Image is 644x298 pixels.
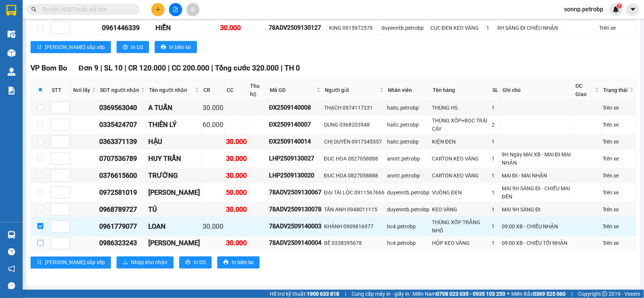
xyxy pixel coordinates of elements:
[73,86,90,94] span: Nơi lấy
[148,102,200,113] div: A TUẤN
[387,121,429,129] div: haitc.petrobp
[147,236,201,251] td: NGỌC HOÀNG
[269,188,321,197] div: 78ADV2509130067
[324,154,384,163] div: ĐUC HOA 0827058888
[329,24,379,32] div: KING 0915972579
[41,5,131,14] input: Tìm tên, số ĐT hoặc mã đơn
[502,171,572,180] div: MAI ĐI - MAI NHẬN
[8,265,15,272] span: notification
[307,291,339,297] strong: 1900 633 818
[324,138,384,146] div: CHỊ DUYÊN 0917345557
[98,202,147,217] td: 0968789727
[99,204,146,215] div: 0968789727
[387,239,429,248] div: hc4.petrobp
[269,23,326,32] div: 78ADV2509130127
[148,187,200,198] div: [PERSON_NAME]
[381,24,428,32] div: duyenntb.petrobp
[284,64,300,72] span: TH 0
[325,86,378,94] span: Người gửi
[6,7,18,15] span: Gửi:
[281,64,283,72] span: |
[576,82,593,98] span: ĐC Giao
[203,119,223,130] div: 60.000
[8,49,15,57] img: warehouse-icon
[502,205,572,214] div: MAI 9H SÁNG ĐI
[147,202,201,217] td: TÚ
[268,202,323,217] td: 78ADV2509130078
[220,23,243,33] div: 30.000
[345,290,346,298] span: |
[387,104,429,112] div: haitc.petrobp
[99,102,146,113] div: 0369563040
[269,120,321,129] div: ĐX2509140007
[268,168,323,183] td: LHP2509130020
[99,136,146,147] div: 0363371139
[267,21,328,35] td: 78ADV2509130127
[270,290,339,298] span: Hỗ trợ kỹ thuật:
[179,257,212,269] button: printerIn DS
[117,257,174,269] button: downloadNhập kho nhận
[147,101,201,115] td: A TUẤN
[248,80,268,101] th: Thu hộ
[172,64,209,72] span: CC 200.000
[432,138,489,146] div: KIỆN ĐEN
[492,188,499,197] div: 1
[98,217,147,236] td: 0961779077
[98,101,147,115] td: 0369563040
[101,21,154,35] td: 0961446339
[98,236,147,251] td: 0986323243
[6,5,16,16] img: logo-vxr
[268,217,323,236] td: 78ADV2509140003
[211,64,213,72] span: |
[98,183,147,202] td: 0972581019
[226,204,247,215] div: 30.000
[268,183,323,202] td: 78ADV2509130067
[226,153,247,164] div: 30.000
[100,64,102,72] span: |
[498,24,564,32] div: 9H SÁNG ĐI CHIỀU NHẬN
[117,41,149,53] button: printerIn DS
[269,238,321,248] div: 78ADV2509140004
[630,6,636,13] span: caret-down
[31,257,111,269] button: sort-ascending[PERSON_NAME] sắp xếp
[492,138,499,146] div: 1
[169,43,191,51] span: In biên lai
[324,188,384,197] div: ĐẠI TÀI LỘC 0911567666
[31,64,67,72] span: VP Bom Bo
[432,104,489,112] div: THÙNG HS
[99,238,146,249] div: 0986323243
[203,102,223,113] div: 30.000
[324,171,384,180] div: ĐUC HOA 0827058888
[613,6,619,13] img: icon-new-feature
[432,171,489,180] div: CARTON KEO VÀNG
[558,5,609,14] span: sonnp.petrobp
[502,239,572,248] div: 09:00 XB - CHIỀU TỐI NHẬN
[8,30,15,38] img: warehouse-icon
[131,258,168,267] span: Nhập kho nhận
[147,115,201,134] td: THIÊN LÝ
[168,64,170,72] span: |
[431,80,490,101] th: Tên hàng
[100,86,139,94] span: SĐT người nhận
[501,80,573,101] th: Ghi chú
[8,87,15,95] img: solution-icon
[603,205,635,214] div: Trên xe
[161,44,166,50] span: printer
[185,260,191,266] span: printer
[432,154,489,163] div: CARTON KEO VÀNG
[626,3,639,16] button: caret-down
[8,68,15,76] img: warehouse-icon
[59,6,110,24] div: VP Bình Triệu
[226,170,247,181] div: 30.000
[59,7,77,15] span: Nhận:
[131,43,143,51] span: In DS
[98,134,147,149] td: 0363371139
[98,149,147,168] td: 0707536789
[492,154,499,163] div: 1
[486,24,495,32] div: 1
[412,290,505,298] span: Miền Nam
[268,149,323,168] td: LHP2509130027
[147,217,201,236] td: LOAN
[225,80,248,101] th: CC
[123,44,128,50] span: printer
